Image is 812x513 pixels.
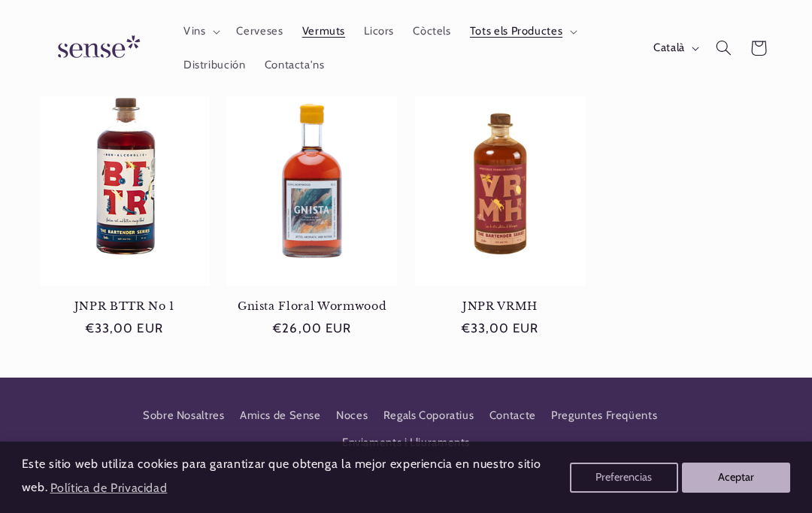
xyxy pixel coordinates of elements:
span: Este sitio web utiliza cookies para garantizar que obtenga la mejor experiencia en nuestro sitio ... [22,457,541,494]
summary: Vins [174,15,226,48]
a: Gnista Floral Wormwood [227,299,397,313]
a: Vermuts [292,15,355,48]
summary: Tots els Productes [460,15,583,48]
span: Cerveses [236,25,283,39]
a: Enviaments i Lliuraments [342,430,470,457]
a: Contacte [489,402,536,429]
button: Preferencias [570,463,678,493]
a: Contacta'ns [255,48,334,81]
button: Català [644,33,707,63]
summary: Cerca [706,31,741,65]
a: Distribución [174,48,255,81]
a: Política de Privacidad (opens in a new tab) [47,475,169,501]
a: Sense [34,21,159,76]
span: Català [653,40,685,56]
a: Cerveses [227,15,292,48]
span: Còctels [413,25,450,39]
span: Contacta'ns [265,58,325,72]
a: JNPR BTTR No 1 [40,299,210,313]
span: Licors [364,25,394,39]
a: Sobre Nosaltres [143,406,224,430]
span: Tots els Productes [470,25,562,39]
button: Aceptar [682,463,790,493]
span: Vermuts [302,25,345,39]
a: Licors [355,15,404,48]
a: Regals Coporatius [383,402,474,429]
span: Distribución [183,58,246,72]
img: Sense [40,27,153,70]
span: Vins [183,25,206,39]
a: JNPR VRMH [415,299,585,313]
a: Amics de Sense [240,402,321,429]
a: Noces [336,402,368,429]
a: Preguntes Freqüents [551,402,657,429]
a: Còctels [404,15,461,48]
